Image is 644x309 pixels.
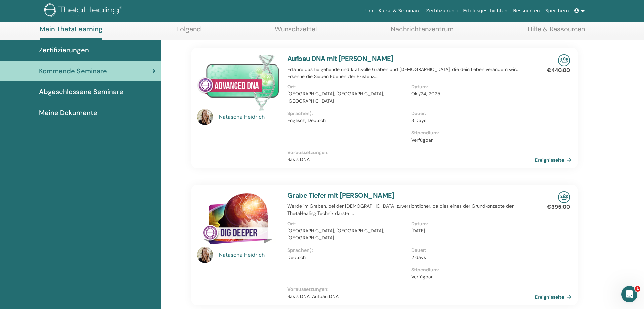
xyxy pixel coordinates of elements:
[535,292,574,302] a: Ereignisseite
[287,54,393,63] a: Aufbau DNA mit [PERSON_NAME]
[197,54,279,111] img: Aufbau DNA
[287,110,407,117] p: Sprachen) :
[287,220,407,227] p: Ort :
[287,156,535,163] p: Basis DNA
[287,286,535,293] p: Voraussetzungen :
[411,220,531,227] p: Datum :
[287,203,535,217] p: Werde im Graben, bei der [DEMOGRAPHIC_DATA] zuversichtlicher, da dies eines der Grundkonzepte der...
[411,273,531,280] p: Verfügbar
[176,25,201,38] a: Folgend
[423,5,460,17] a: Zertifizierung
[39,87,123,97] span: Abgeschlossene Seminare
[287,83,407,90] p: Ort :
[219,113,281,121] a: Natascha Heidrich
[621,286,637,302] iframe: Intercom live chat
[39,66,107,76] span: Kommende Seminare
[275,25,317,38] a: Wunschzettel
[411,227,531,234] p: [DATE]
[528,25,585,38] a: Hilfe & Ressourcen
[411,254,531,261] p: 2 days
[39,108,97,118] span: Meine Dokumente
[219,251,281,259] a: Natascha Heidrich
[287,90,407,105] p: [GEOGRAPHIC_DATA], [GEOGRAPHIC_DATA], [GEOGRAPHIC_DATA]
[197,109,213,125] img: default.jpg
[411,137,531,144] p: Verfügbar
[411,90,531,98] p: Okt/24, 2025
[44,3,124,18] img: logo.png
[287,293,535,300] p: Basis DNA, Aufbau DNA
[635,286,640,292] span: 1
[391,25,454,38] a: Nachrichtenzentrum
[411,266,531,273] p: Stipendium :
[411,129,531,137] p: Stipendium :
[40,25,102,40] a: Mein ThetaLearning
[287,149,535,156] p: Voraussetzungen :
[287,247,407,254] p: Sprachen) :
[39,45,89,55] span: Zertifizierungen
[535,155,574,165] a: Ereignisseite
[558,54,570,66] img: In-Person Seminar
[363,5,376,17] a: Um
[287,191,394,200] a: Grabe Tiefer mit [PERSON_NAME]
[460,5,510,17] a: Erfolgsgeschichten
[197,247,213,263] img: default.jpg
[287,117,407,124] p: Englisch, Deutsch
[287,66,535,80] p: Erfahre das tiefgehende und kraftvolle Graben und [DEMOGRAPHIC_DATA], die dein Leben verändern wi...
[411,110,531,117] p: Dauer :
[287,227,407,241] p: [GEOGRAPHIC_DATA], [GEOGRAPHIC_DATA], [GEOGRAPHIC_DATA]
[547,66,570,74] p: €440.00
[411,247,531,254] p: Dauer :
[510,5,542,17] a: Ressourcen
[558,191,570,203] img: In-Person Seminar
[411,117,531,124] p: 3 Days
[411,83,531,90] p: Datum :
[287,254,407,261] p: Deutsch
[197,191,279,249] img: Grabe Tiefer
[547,203,570,211] p: €395.00
[376,5,423,17] a: Kurse & Seminare
[543,5,572,17] a: Speichern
